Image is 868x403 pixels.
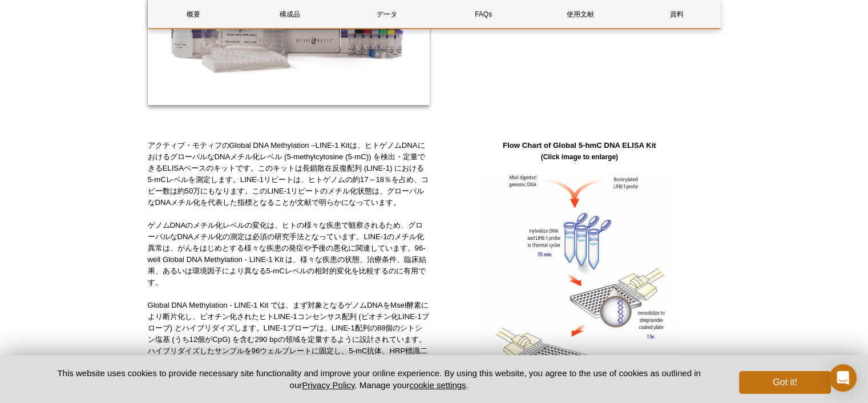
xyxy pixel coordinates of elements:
[541,153,618,161] span: (Click image to enlarge)
[739,371,830,394] button: Got it!
[302,380,354,390] a: Privacy Policy
[148,300,430,391] p: Global DNA Methylation - LINE-1 Kit では、まず対象となるゲノムDNAをMseI酵素により断片化し、ビオチン化されたヒトLINE-1コンセンサス配列 (ビオチン...
[38,367,721,391] p: This website uses cookies to provide necessary site functionality and improve your online experie...
[245,1,336,28] a: 構成品
[631,1,722,28] a: 資料
[148,140,430,208] p: アクティブ・モティフのGlobal DNA Methylation –LINE-1 Kitは、ヒトゲノムDNAにおけるグローバルなDNAメチル化レベル (5-methylcytosine (5-...
[341,1,432,28] a: データ
[148,220,430,288] p: ゲノムDNAのメチル化レベルの変化は、ヒトの様々な疾患で観察されるため、グローバルなDNAメチル化の測定は必須の研究手法となっています。LINE-1のメチル化異常は、がんをはじめとする様々な疾患...
[535,1,625,28] a: 使用文献
[829,364,857,392] div: Open Intercom Messenger
[148,1,239,28] a: 概要
[503,141,656,161] strong: Flow Chart of Global 5-hmC DNA ELISA Kit
[409,380,466,390] button: cookie settings
[438,1,528,28] a: FAQs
